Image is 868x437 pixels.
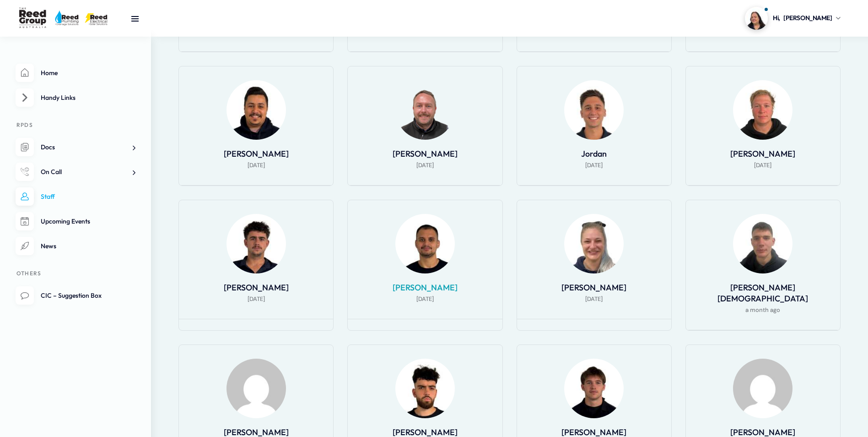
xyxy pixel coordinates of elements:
img: Profile Photo [226,80,286,140]
a: [PERSON_NAME] [393,282,458,293]
img: Profile Photo [733,359,793,418]
a: [PERSON_NAME][DEMOGRAPHIC_DATA] [717,282,808,304]
span: Hi, [773,13,780,23]
img: Profile Photo [564,80,624,140]
span: [DATE] [585,294,603,305]
a: [PERSON_NAME] [224,282,289,293]
span: [DATE] [248,160,265,171]
img: Profile Photo [564,359,624,418]
img: Profile Photo [395,214,455,273]
a: Jordan [581,148,607,159]
a: [PERSON_NAME] [224,148,289,159]
img: Profile Photo [564,214,624,273]
span: a month ago [745,305,780,316]
span: [DATE] [754,160,771,171]
a: [PERSON_NAME] [561,282,626,293]
img: Profile Photo [733,80,793,140]
img: Profile picture of Carmen Montalto [745,7,768,30]
span: [DATE] [416,294,434,305]
span: [DATE] [248,294,265,305]
img: Profile Photo [226,214,286,273]
img: Profile Photo [395,80,455,140]
img: Profile Photo [395,359,455,418]
span: [DATE] [416,160,434,171]
a: Profile picture of Carmen MontaltoHi,[PERSON_NAME] [745,7,841,30]
span: [DATE] [585,160,603,171]
a: [PERSON_NAME] [730,148,795,159]
a: [PERSON_NAME] [393,148,458,159]
span: [PERSON_NAME] [783,13,832,23]
img: Profile Photo [226,359,286,418]
img: Profile Photo [733,214,793,273]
